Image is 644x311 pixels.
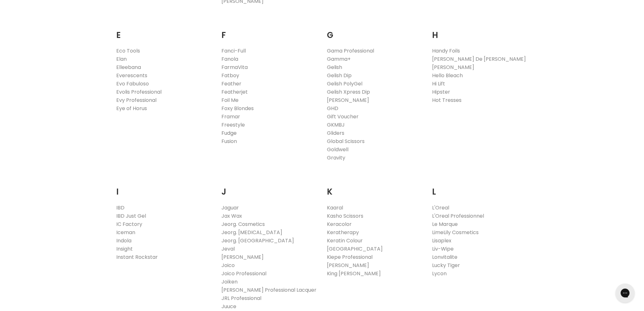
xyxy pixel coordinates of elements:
[221,229,282,236] a: Jeorg. [MEDICAL_DATA]
[327,146,348,153] a: Goldwell
[221,278,238,285] a: Joiken
[221,129,237,137] a: Fudge
[327,21,423,42] h2: G
[432,262,460,269] a: Lucky Tiger
[432,221,458,228] a: Le Marque
[116,88,162,96] a: Evolis Professional
[221,286,316,294] a: [PERSON_NAME] Professional Lacquer
[327,72,352,79] a: Gelish Dip
[432,47,460,54] a: Handy Foils
[221,177,317,198] h2: J
[327,154,345,161] a: Gravity
[432,55,526,63] a: [PERSON_NAME] De [PERSON_NAME]
[221,64,248,71] a: FarmaVita
[327,177,423,198] h2: K
[221,270,266,277] a: Joico Professional
[432,72,463,79] a: Hello Bleach
[116,80,149,87] a: Evo Fabuloso
[116,55,127,63] a: Elan
[327,55,351,63] a: Gamma+
[432,204,449,211] a: L'Oreal
[116,245,133,252] a: Insight
[116,237,131,244] a: Indola
[221,303,236,310] a: Juuce
[221,55,238,63] a: Fanola
[221,245,235,252] a: Jeval
[221,47,246,54] a: Fanci-Full
[221,204,239,211] a: Jaguar
[116,105,147,112] a: Eye of Horus
[221,221,265,228] a: Jeorg. Cosmetics
[116,229,135,236] a: Iceman
[116,21,212,42] h2: E
[432,270,447,277] a: Lycon
[221,262,235,269] a: Joico
[116,221,142,228] a: IC Factory
[432,212,484,220] a: L'Oreal Professionnel
[116,204,124,211] a: IBD
[432,80,445,87] a: Hi Lift
[221,253,264,261] a: [PERSON_NAME]
[221,138,237,145] a: Fusion
[221,237,294,244] a: Jeorg. [GEOGRAPHIC_DATA]
[327,245,383,252] a: [GEOGRAPHIC_DATA]
[327,221,352,228] a: Keracolor
[116,177,212,198] h2: I
[612,281,638,305] iframe: Gorgias live chat messenger
[327,138,365,145] a: Global Scissors
[221,212,242,220] a: Jax Wax
[221,105,254,112] a: Foxy Blondes
[432,245,454,252] a: Liv-Wipe
[327,212,363,220] a: Kasho Scissors
[327,229,359,236] a: Keratherapy
[221,96,239,104] a: Foil Me
[327,270,381,277] a: King [PERSON_NAME]
[432,229,479,236] a: LimeLily Cosmetics
[432,64,474,71] a: [PERSON_NAME]
[327,237,363,244] a: Keratin Colour
[432,253,457,261] a: Lonvitalite
[432,177,528,198] h2: L
[327,96,369,104] a: [PERSON_NAME]
[221,295,261,302] a: JRL Professional
[116,64,141,71] a: Elleebana
[327,129,344,137] a: Gliders
[221,72,239,79] a: Fatboy
[432,237,451,244] a: Lisaplex
[327,80,362,87] a: Gelish PolyGel
[327,204,343,211] a: Kaaral
[327,113,359,120] a: Gift Voucher
[432,21,528,42] h2: H
[432,96,462,104] a: Hot Tresses
[327,47,374,54] a: Gama Professional
[327,253,373,261] a: Kiepe Professional
[327,262,369,269] a: [PERSON_NAME]
[116,96,156,104] a: Evy Professional
[116,72,147,79] a: Everescents
[221,113,240,120] a: Framar
[327,88,370,96] a: Gelish Xpress Dip
[116,47,140,54] a: Eco Tools
[327,64,342,71] a: Gelish
[327,105,338,112] a: GHD
[432,88,450,96] a: Hipster
[221,121,245,128] a: Freestyle
[221,80,241,87] a: Feather
[221,88,248,96] a: Featherjet
[327,121,345,128] a: GKMBJ
[116,253,158,261] a: Instant Rockstar
[116,212,146,220] a: IBD Just Gel
[221,21,317,42] h2: F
